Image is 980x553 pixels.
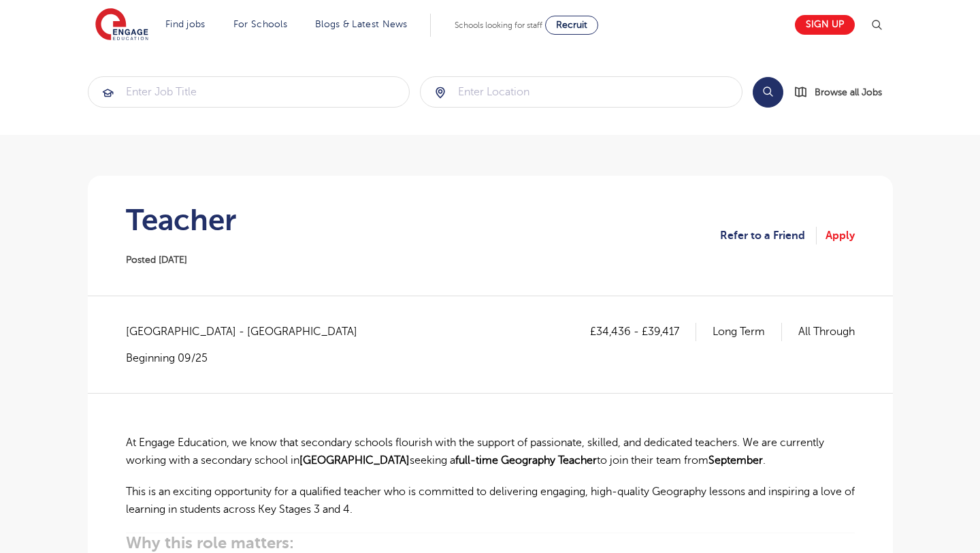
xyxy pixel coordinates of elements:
[126,323,371,341] span: [GEOGRAPHIC_DATA] - [GEOGRAPHIC_DATA]
[590,323,696,341] p: £34,436 - £39,417
[315,19,408,29] a: Blogs & Latest News
[708,454,763,467] strong: September
[126,203,236,237] h1: Teacher
[126,434,855,470] p: At Engage Education, we know that secondary schools flourish with the support of passionate, skil...
[88,76,410,108] div: Submit
[455,454,597,467] strong: full-time Geography Teacher
[455,20,542,30] span: Schools looking for staff
[720,227,817,244] a: Refer to a Friend
[420,76,742,108] div: Submit
[88,77,410,107] input: Submit
[95,8,148,42] img: Engage Education
[126,533,294,552] strong: Why this role matters:
[165,19,206,29] a: Find jobs
[545,16,598,35] a: Recruit
[815,84,882,100] span: Browse all Jobs
[126,483,855,519] p: This is an exciting opportunity for a qualified teacher who is committed to delivering engaging, ...
[798,323,855,341] p: All Through
[126,255,187,265] span: Posted [DATE]
[826,227,855,244] a: Apply
[795,15,855,35] a: Sign up
[713,323,782,341] p: Long Term
[556,20,587,30] span: Recruit
[753,77,783,108] button: Search
[299,454,410,467] strong: [GEOGRAPHIC_DATA]
[794,84,893,100] a: Browse all Jobs
[233,19,287,29] a: For Schools
[421,77,742,107] input: Submit
[126,351,371,366] p: Beginning 09/25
